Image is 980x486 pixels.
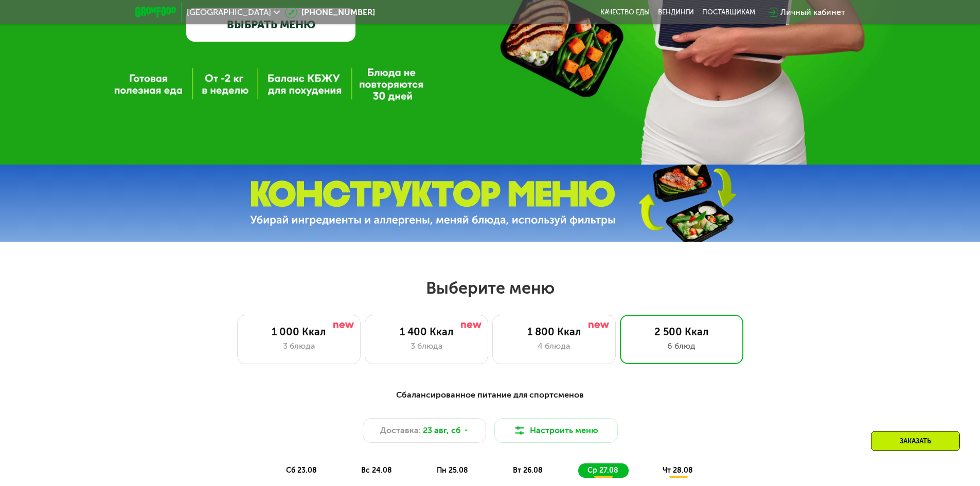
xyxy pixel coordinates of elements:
span: вт 26.08 [513,466,543,475]
div: 6 блюд [631,340,733,352]
div: Заказать [871,431,960,451]
span: ср 27.08 [587,466,618,475]
span: вс 24.08 [361,466,392,475]
a: Вендинги [658,8,694,16]
div: поставщикам [702,8,755,16]
div: 1 000 Ккал [248,326,350,338]
span: [GEOGRAPHIC_DATA] [187,8,271,16]
div: 2 500 Ккал [631,326,733,338]
span: пн 25.08 [437,466,468,475]
a: Качество еды [600,8,650,16]
span: чт 28.08 [663,466,693,475]
span: 23 авг, сб [423,424,461,437]
div: 1 800 Ккал [503,326,605,338]
div: 3 блюда [376,340,477,352]
a: ВЫБРАТЬ МЕНЮ [186,8,355,42]
div: Сбалансированное питание для спортсменов [186,389,795,402]
span: сб 23.08 [286,466,317,475]
button: Настроить меню [494,418,618,443]
a: [PHONE_NUMBER] [285,6,375,19]
span: Доставка: [380,424,421,437]
div: 1 400 Ккал [376,326,477,338]
div: Личный кабинет [780,6,845,19]
h2: Выберите меню [33,278,947,298]
div: 3 блюда [248,340,350,352]
div: 4 блюда [503,340,605,352]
